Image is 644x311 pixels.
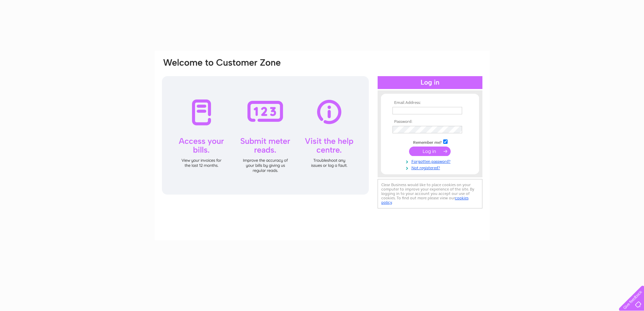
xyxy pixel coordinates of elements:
[391,119,469,124] th: Password:
[391,138,469,145] td: Remember me?
[381,196,469,205] a: cookies policy
[378,179,482,208] div: Clear Business would like to place cookies on your computer to improve your experience of the sit...
[391,101,469,105] th: Email Address:
[392,158,469,164] a: Forgotten password?
[392,164,469,171] a: Not registered?
[409,147,451,156] input: Submit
